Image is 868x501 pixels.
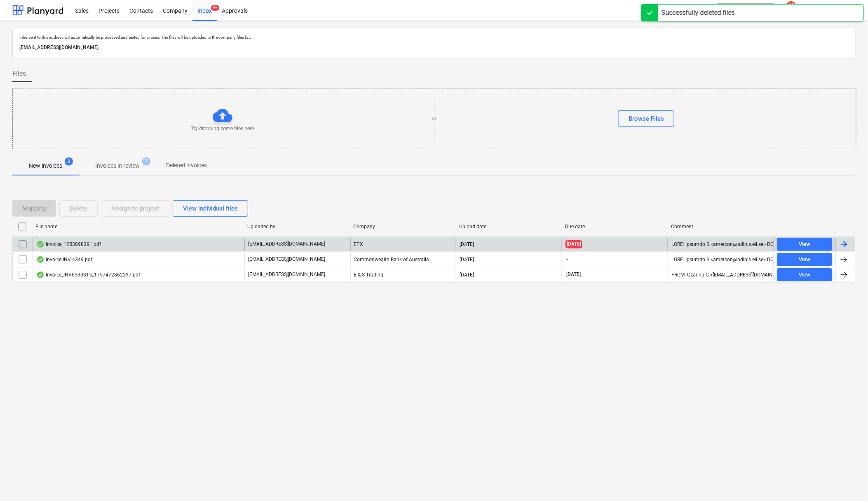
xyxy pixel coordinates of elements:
span: 3 [65,157,73,166]
div: Comment [671,224,771,229]
p: Deleted invoices [166,161,207,170]
button: View individual files [173,200,248,217]
div: Company [353,224,453,229]
div: [DATE] [460,241,474,247]
span: - [565,256,569,263]
span: 7 [142,157,150,166]
div: Upload date [460,224,559,229]
button: View [777,238,832,251]
p: Files sent to this address will automatically be processed and tested for viruses. The files will... [19,35,849,40]
div: OCR finished [36,272,45,278]
div: View [799,270,811,280]
div: OCR finished [36,256,45,263]
div: Commonwealth Bank of Australia [350,253,456,266]
div: Invoice INV-4349.pdf [36,256,92,263]
div: View [799,255,811,265]
p: Try dropping some files here [191,125,254,132]
span: Files [12,69,26,79]
div: Invoice_1253898391.pdf [36,241,101,248]
button: Browse Files [618,110,674,127]
div: Browse Files [629,113,664,124]
div: [DATE] [460,272,474,278]
p: New invoices [29,162,62,170]
p: or [432,115,437,122]
div: File name [35,224,241,229]
div: Invoice_INV6530315_1757472862297.pdf [36,272,140,278]
div: Try dropping some files hereorBrowse Files [12,89,856,149]
div: Successfully deleted files [662,8,735,18]
div: Due date [565,224,665,229]
div: E & S Trading [350,268,456,281]
span: [DATE] [565,240,582,248]
p: [EMAIL_ADDRESS][DOMAIN_NAME] [248,256,326,263]
button: View [777,253,832,266]
button: View [777,268,832,281]
p: Invoices in review [95,162,140,170]
p: [EMAIL_ADDRESS][DOMAIN_NAME] [248,271,326,278]
div: EPX [350,238,456,251]
div: OCR finished [36,241,45,248]
div: View [799,240,811,249]
div: Uploaded by [247,224,347,229]
div: View individual files [183,203,238,214]
span: 9+ [211,5,219,11]
p: [EMAIL_ADDRESS][DOMAIN_NAME] [248,241,326,248]
div: [DATE] [460,257,474,262]
span: [DATE] [565,271,582,278]
p: [EMAIL_ADDRESS][DOMAIN_NAME] [19,43,849,52]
